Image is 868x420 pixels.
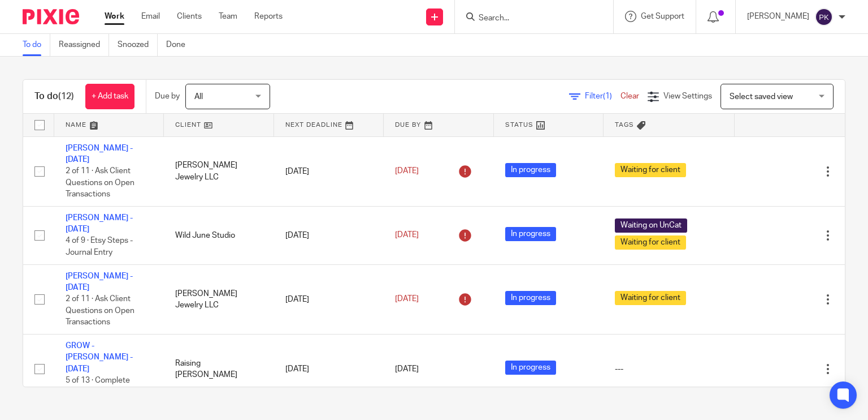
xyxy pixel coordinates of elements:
a: GROW - [PERSON_NAME] - [DATE] [66,342,133,373]
span: [DATE] [395,167,419,175]
td: [DATE] [274,264,384,334]
span: In progress [505,227,556,241]
span: Waiting for client [615,163,686,177]
a: Reports [254,11,283,22]
span: Waiting for client [615,291,686,305]
span: 5 of 13 · Complete Categorization [66,376,130,396]
td: Wild June Studio [164,206,274,264]
a: Clients [177,11,202,22]
span: View Settings [663,92,712,100]
span: In progress [505,291,556,305]
a: Done [166,34,194,56]
img: Pixie [23,9,79,24]
span: Waiting on UnCat [615,218,687,233]
td: Raising [PERSON_NAME] [164,335,274,404]
a: Snoozed [118,34,158,56]
span: (12) [58,92,74,101]
span: All [194,93,203,101]
p: Due by [155,91,180,102]
span: Waiting for client [615,235,686,250]
span: [DATE] [395,365,419,373]
span: [DATE] [395,232,419,239]
span: [DATE] [395,295,419,303]
td: [PERSON_NAME] Jewelry LLC [164,136,274,206]
a: Clear [620,92,639,100]
span: 2 of 11 · Ask Client Questions on Open Transactions [66,295,134,327]
p: [PERSON_NAME] [747,11,809,22]
input: Search [478,14,579,24]
a: To do [23,34,50,56]
div: --- [615,363,723,375]
a: Team [219,11,237,22]
a: Work [105,11,124,22]
a: + Add task [85,84,134,109]
span: 4 of 9 · Etsy Steps - Journal Entry [66,237,133,257]
td: [DATE] [274,206,384,264]
span: Select saved view [730,93,793,101]
img: svg%3E [815,8,833,26]
a: [PERSON_NAME] - [DATE] [66,214,133,233]
span: In progress [505,361,556,375]
span: Get Support [641,12,684,20]
a: Email [141,11,160,22]
a: [PERSON_NAME] - [DATE] [66,272,133,292]
span: 2 of 11 · Ask Client Questions on Open Transactions [66,167,134,198]
td: [PERSON_NAME] Jewelry LLC [164,264,274,334]
a: Reassigned [59,34,109,56]
span: (1) [603,92,612,100]
td: [DATE] [274,136,384,206]
a: [PERSON_NAME] - [DATE] [66,144,133,164]
span: Tags [615,122,634,128]
span: Filter [585,92,620,100]
h1: To do [34,91,74,102]
span: In progress [505,163,556,177]
td: [DATE] [274,335,384,404]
